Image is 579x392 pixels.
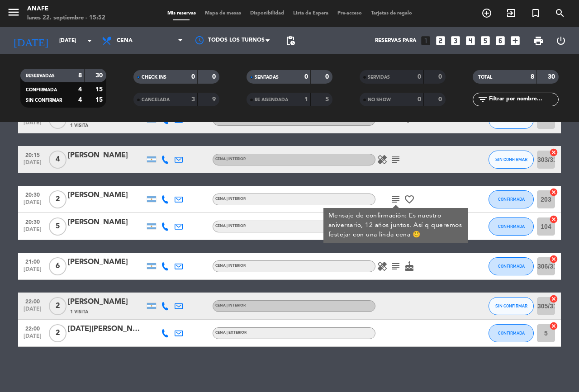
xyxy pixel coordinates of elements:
span: 20:15 [21,149,44,160]
strong: 8 [78,72,82,79]
div: [PERSON_NAME] [68,256,145,268]
span: Mapa de mesas [200,11,246,16]
span: CONFIRMADA [498,264,525,269]
strong: 0 [212,74,218,80]
span: SERVIDAS [368,75,390,80]
strong: 1 [304,96,308,103]
span: Mis reservas [163,11,200,16]
strong: 30 [548,74,557,80]
i: cancel [549,215,558,224]
strong: 9 [212,96,218,103]
strong: 15 [95,86,104,93]
i: add_box [509,35,521,47]
button: CONFIRMADA [489,217,534,236]
span: CONFIRMADA [26,88,57,92]
i: search [555,8,565,19]
span: [DATE] [21,160,44,170]
i: menu [7,5,20,19]
input: Filtrar por nombre... [488,94,558,104]
strong: 4 [78,97,82,103]
i: cancel [549,321,558,331]
button: CONFIRMADA [489,190,534,208]
span: 5 [49,217,66,236]
i: subject [390,261,401,272]
i: looks_5 [479,35,491,47]
div: LOG OUT [550,27,572,54]
i: cancel [549,188,558,197]
span: Reservas para [375,38,417,44]
i: cake [404,261,415,272]
div: ANAFE [27,5,105,14]
div: [DATE][PERSON_NAME] [68,323,145,335]
button: CONFIRMADA [489,324,534,342]
span: [DATE] [21,266,44,277]
span: CONFIRMADA [498,331,525,335]
span: 1 Visita [70,122,88,129]
button: SIN CONFIRMAR [489,151,534,169]
span: 4 [49,151,66,169]
strong: 0 [438,74,444,80]
strong: 0 [191,74,195,80]
button: SIN CONFIRMAR [489,297,534,315]
span: Tarjetas de regalo [366,11,417,16]
div: Mensaje de confirmación: Es nuestro aniversario, 12 años juntos. Así q queremos festejar con una ... [328,211,464,240]
div: [PERSON_NAME] [68,217,145,228]
i: looks_6 [494,35,506,47]
i: exit_to_app [506,8,517,19]
span: CONFIRMADA [498,224,525,229]
span: CONFIRMADA [498,197,525,202]
span: TOTAL [478,75,492,80]
i: [DATE] [7,31,55,51]
i: healing [377,261,388,272]
strong: 8 [531,74,534,80]
i: filter_list [477,94,488,105]
span: Pre-acceso [333,11,366,16]
strong: 4 [78,86,82,93]
span: 20:30 [21,189,44,199]
i: subject [390,194,401,205]
span: print [533,35,544,46]
i: cancel [549,255,558,264]
span: Disponibilidad [246,11,289,16]
span: Lista de Espera [289,11,333,16]
i: power_settings_new [555,35,566,46]
button: CONFIRMADA [489,257,534,275]
span: SIN CONFIRMAR [495,157,527,162]
span: [DATE] [21,199,44,210]
span: 6 [49,257,66,275]
span: [DATE] [21,227,44,237]
span: [DATE] [21,333,44,344]
strong: 0 [325,74,331,80]
div: lunes 22. septiembre - 15:52 [27,14,105,23]
i: looks_4 [465,35,476,47]
i: looks_one [420,35,432,47]
span: pending_actions [285,35,296,46]
span: 20:30 [21,216,44,227]
span: CENA | INTERIOR [215,197,246,201]
span: CENA | INTERIOR [215,264,246,268]
i: subject [390,154,401,165]
span: CHECK INS [142,75,166,80]
span: [DATE] [21,306,44,316]
span: 22:00 [21,296,44,306]
i: favorite_border [404,194,415,205]
i: looks_two [435,35,446,47]
i: add_circle_outline [481,8,492,19]
strong: 30 [95,72,104,79]
i: cancel [549,148,558,157]
span: RESERVADAS [26,74,55,78]
i: cancel [549,294,558,303]
span: [DATE] [21,120,44,130]
strong: 3 [191,96,195,103]
span: CENA | INTERIOR [215,224,246,228]
span: CENA | INTERIOR [215,157,246,161]
span: 2 [49,297,66,315]
i: healing [377,154,388,165]
strong: 0 [304,74,308,80]
span: Cena [117,38,133,44]
span: 21:00 [21,256,44,266]
i: arrow_drop_down [84,35,95,46]
div: [PERSON_NAME] [68,296,145,308]
span: CENA | EXTERIOR [215,331,247,335]
strong: 15 [95,97,104,103]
